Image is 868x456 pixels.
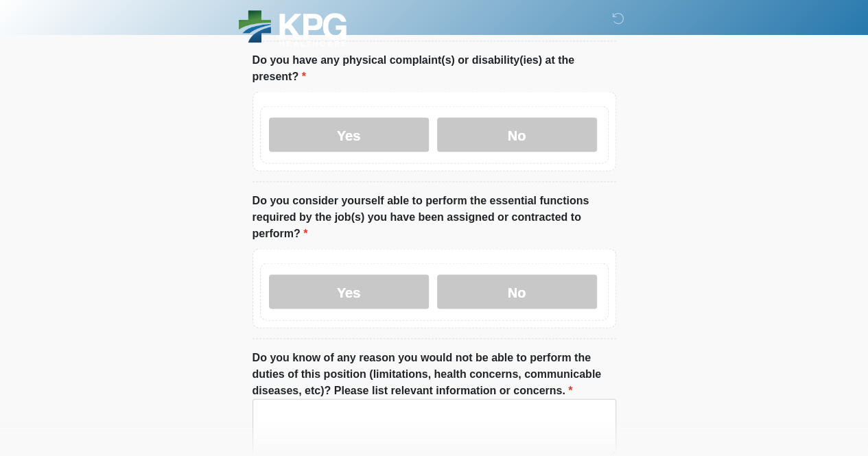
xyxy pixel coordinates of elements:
label: Yes [269,117,429,152]
label: Do you consider yourself able to perform the essential functions required by the job(s) you have ... [253,192,616,241]
img: KPG Healthcare Logo [239,10,347,47]
label: No [437,274,597,309]
label: Do you know of any reason you would not be able to perform the duties of this position (limitatio... [253,349,616,398]
label: Do you have any physical complaint(s) or disability(ies) at the present? [253,51,616,84]
label: No [437,117,597,152]
label: Yes [269,274,429,309]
